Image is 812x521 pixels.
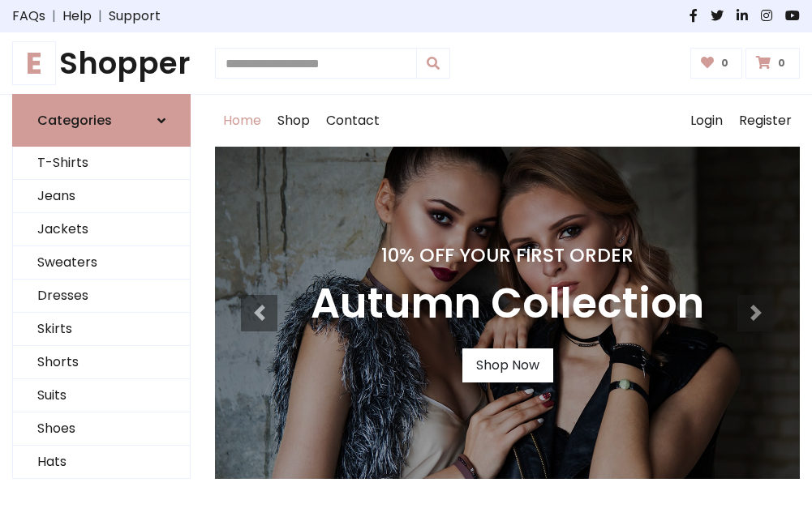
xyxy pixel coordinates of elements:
[12,45,191,81] h1: Shopper
[682,95,731,147] a: Login
[37,113,112,128] h6: Categories
[13,147,190,180] a: T-Shirts
[690,48,743,79] a: 0
[13,180,190,213] a: Jeans
[12,6,45,26] a: FAQs
[12,94,191,147] a: Categories
[13,213,190,246] a: Jackets
[745,48,800,79] a: 0
[109,6,161,26] a: Support
[318,95,388,147] a: Contact
[13,313,190,346] a: Skirts
[13,280,190,313] a: Dresses
[13,446,190,479] a: Hats
[717,56,733,70] span: 0
[462,348,553,382] a: Shop Now
[311,244,704,267] h4: 10% Off Your First Order
[269,95,318,147] a: Shop
[62,6,92,26] a: Help
[731,95,800,147] a: Register
[12,45,191,81] a: EShopper
[774,56,789,70] span: 0
[13,246,190,280] a: Sweaters
[45,6,62,26] span: |
[13,412,190,446] a: Shoes
[12,41,56,85] span: E
[13,346,190,379] a: Shorts
[13,379,190,412] a: Suits
[215,95,269,147] a: Home
[92,6,109,26] span: |
[311,280,704,329] h3: Autumn Collection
